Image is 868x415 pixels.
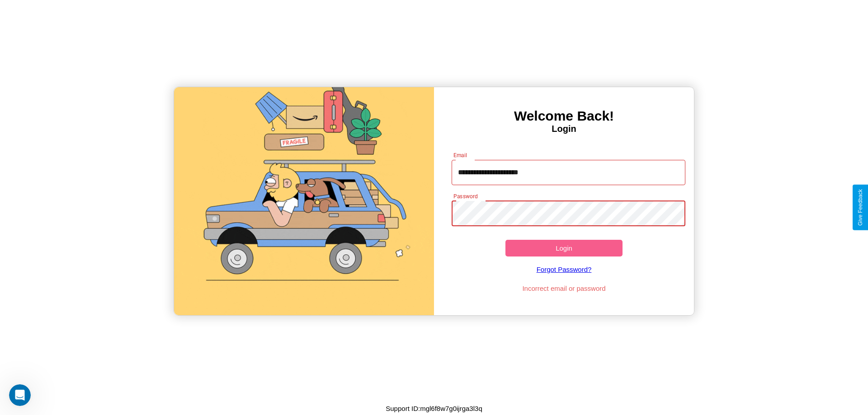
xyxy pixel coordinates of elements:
a: Forgot Password? [447,256,681,282]
h3: Welcome Back! [434,108,694,124]
h4: Login [434,124,694,134]
label: Password [453,192,477,200]
img: gif [174,87,434,315]
div: Give Feedback [857,189,863,226]
p: Incorrect email or password [447,282,681,294]
label: Email [453,151,467,159]
p: Support ID: mgl6f8w7g0ijrga3l3q [386,402,482,415]
iframe: Intercom live chat [9,384,31,406]
button: Login [505,240,623,256]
